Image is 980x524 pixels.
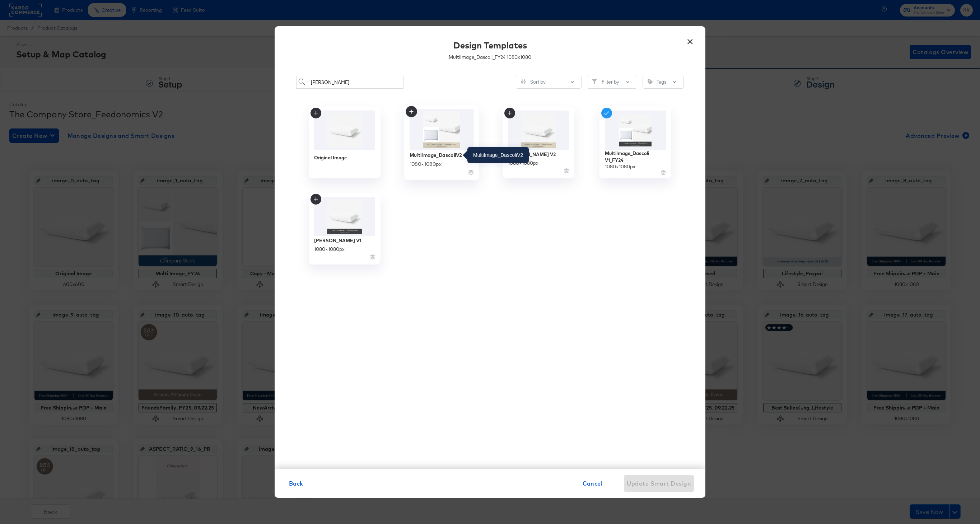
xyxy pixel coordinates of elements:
[605,164,635,170] div: 1080 × 1080 px
[580,475,606,492] button: Cancel
[314,111,375,150] img: 10018_pillow_serene_std_main.jpg
[314,237,361,244] div: [PERSON_NAME] V1
[453,39,527,51] div: Design Templates
[410,151,462,158] div: MultiImage_DascoliV2
[410,109,474,150] img: sNmBJbPEXyScKhfOgb5Mvw.jpg
[592,79,597,84] svg: Filter
[605,111,666,150] img: A8PLVPVPmOOPocmrHtWVYA.jpg
[587,76,637,89] button: FilterFilter by
[508,151,556,158] div: [PERSON_NAME] V2
[683,33,696,46] button: ×
[508,160,538,167] div: 1080 × 1080 px
[314,197,375,236] img: fNIbXaQIesWH94-fcGwZ0A.jpg
[508,111,569,150] img: jTskx48dobTDEdD4SQvZPw.jpg
[583,478,603,488] span: Cancel
[605,150,666,163] div: MultiImage_Dascoli V1_FY24
[309,107,381,178] div: Original Image
[314,246,345,253] div: 1080 × 1080 px
[309,193,381,265] div: [PERSON_NAME] V11080×1080px
[643,76,684,89] button: TagTags
[516,76,582,89] button: SlidersSort by
[599,107,671,178] div: MultiImage_Dascoli V1_FY241080×1080px
[449,54,531,61] div: MultiImage_Dascoli_FY24 1080 x 1080
[503,107,574,178] div: [PERSON_NAME] V21080×1080px
[404,105,479,180] div: MultiImage_DascoliV21080×1080px
[521,79,526,84] svg: Sliders
[296,76,403,89] input: Search for a design
[289,478,303,488] span: Back
[648,79,653,84] svg: Tag
[314,155,347,162] div: Original Image
[286,475,306,492] button: Back
[410,161,442,168] div: 1080 × 1080 px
